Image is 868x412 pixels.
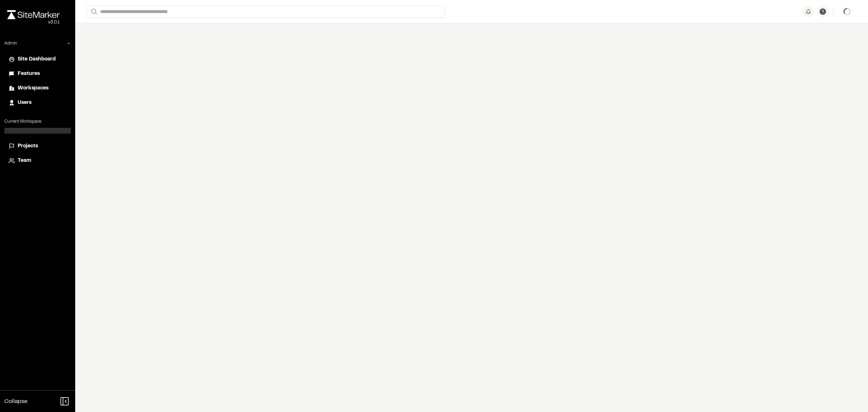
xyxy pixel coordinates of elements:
[18,84,48,92] span: Workspaces
[7,10,60,19] img: rebrand.png
[18,142,38,150] span: Projects
[4,397,27,406] span: Collapse
[4,40,17,47] p: Admin
[18,55,56,63] span: Site Dashboard
[9,142,67,150] a: Projects
[4,118,71,125] p: Current Workspace
[18,70,40,78] span: Features
[18,99,31,107] span: Users
[9,70,67,78] a: Features
[9,99,67,107] a: Users
[18,157,31,165] span: Team
[9,84,67,92] a: Workspaces
[7,19,60,26] div: Oh geez...please don't...
[9,157,67,165] a: Team
[9,55,67,63] a: Site Dashboard
[87,6,100,18] button: Search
